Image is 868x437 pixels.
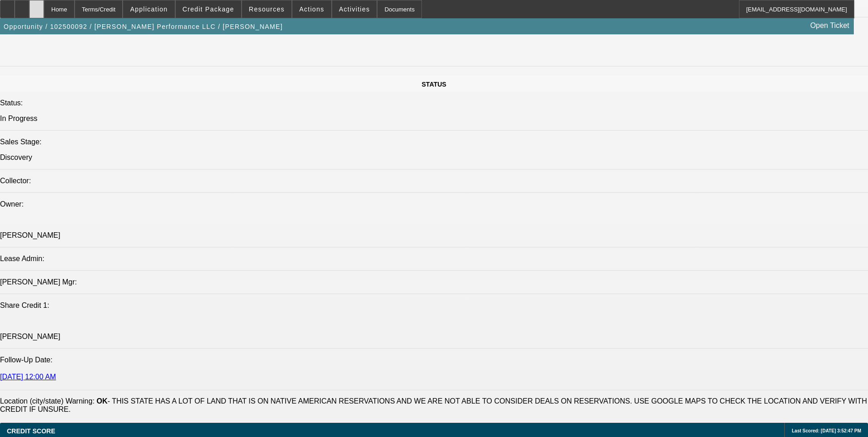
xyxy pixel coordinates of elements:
[807,18,853,33] a: Open Ticket
[422,81,447,88] span: STATUS
[332,0,377,18] button: Activities
[176,0,241,18] button: Credit Package
[97,397,108,405] b: OK
[292,0,331,18] button: Actions
[339,5,370,13] span: Activities
[183,5,234,13] span: Credit Package
[123,0,174,18] button: Application
[7,427,55,435] span: CREDIT SCORE
[130,5,167,13] span: Application
[4,23,283,30] span: Opportunity / 102500092 / [PERSON_NAME] Performance LLC / [PERSON_NAME]
[792,428,861,433] span: Last Scored: [DATE] 3:52:47 PM
[242,0,291,18] button: Resources
[249,5,285,13] span: Resources
[299,5,324,13] span: Actions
